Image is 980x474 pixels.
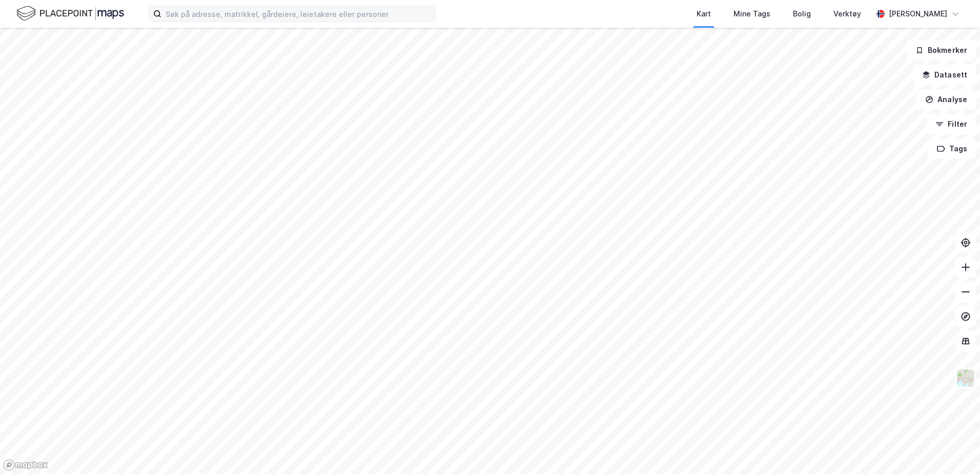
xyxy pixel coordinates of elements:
[793,8,811,20] div: Bolig
[733,8,770,20] div: Mine Tags
[889,8,947,20] div: [PERSON_NAME]
[697,8,711,20] div: Kart
[161,6,435,22] input: Søk på adresse, matrikkel, gårdeiere, leietakere eller personer
[929,425,980,474] iframe: Chat Widget
[833,8,861,20] div: Verktøy
[16,5,124,23] img: logo.f888ab2527a4732fd821a326f86c7f29.svg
